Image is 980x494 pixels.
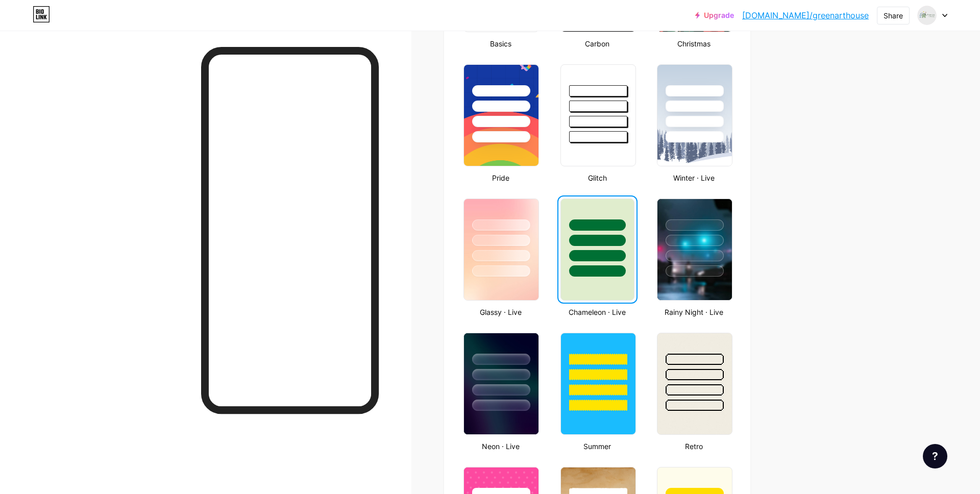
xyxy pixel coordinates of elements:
[460,307,541,317] div: Glassy · Live
[917,6,937,25] img: greenarthouse
[654,172,734,183] div: Winter · Live
[460,441,541,452] div: Neon · Live
[557,38,638,49] div: Carbon
[742,9,869,21] a: [DOMAIN_NAME]/greenarthouse
[557,307,638,317] div: Chameleon · Live
[654,38,734,49] div: Christmas
[557,172,638,183] div: Glitch
[884,10,903,21] div: Share
[460,38,541,49] div: Basics
[695,11,734,19] a: Upgrade
[460,172,541,183] div: Pride
[654,307,734,317] div: Rainy Night · Live
[654,441,734,452] div: Retro
[557,441,638,452] div: Summer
